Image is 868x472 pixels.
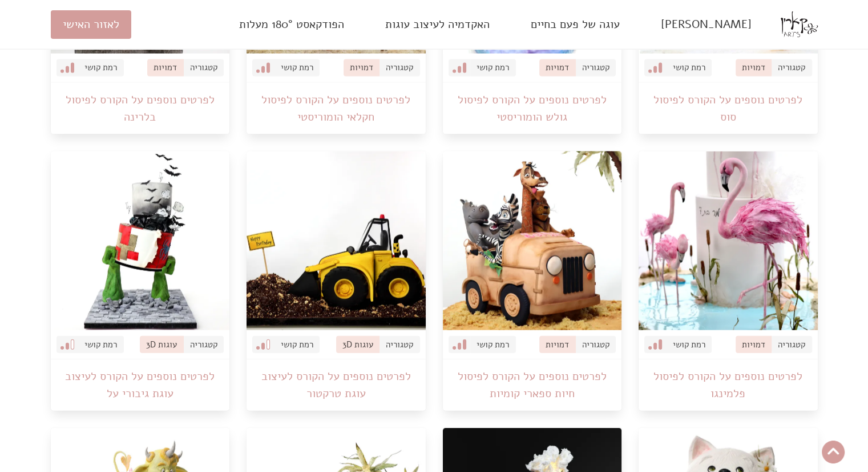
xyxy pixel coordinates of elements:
[380,336,420,353] span: קטגוריה
[539,336,576,353] span: דמויות
[649,10,764,39] a: [PERSON_NAME]
[373,10,502,39] a: האקדמיה לעיצוב עוגות
[576,336,616,353] span: קטגוריה
[736,59,772,77] span: דמויות
[639,151,818,331] img: גם את יכולה להגיע לתוצאות מופלאות בפיסול דמויות
[470,336,516,353] span: רמת קושי
[470,59,516,77] span: רמת קושי
[247,151,426,331] img: גם את יכולה ליצור עוגות שעושות וואו
[667,59,712,77] span: רמת קושי
[247,83,426,134] a: לפרטים נוספים על הקורס לפיסול חקלאי הומוריסטי
[140,336,184,353] span: עוגות 3D
[184,336,224,353] span: קטגוריה
[539,59,576,77] span: דמויות
[667,336,712,353] span: רמת קושי
[576,59,616,77] span: קטגוריה
[147,59,184,77] span: דמויות
[781,6,818,43] img: logo
[336,336,380,353] span: עוגות 3D
[51,10,131,39] a: לאזור האישי
[639,359,818,411] a: לפרטים נוספים על הקורס לפיסול פלמינגו
[344,59,380,77] span: דמויות
[184,59,224,77] span: קטגוריה
[772,336,812,353] span: קטגוריה
[51,359,230,411] a: לפרטים נוספים על הקורס לעיצוב עוגת גיבורי על
[519,10,632,39] a: עוגה של פעם בחיים
[51,151,230,331] img: גם את יכולה ליצור עוגות בעיצובים מיוחדים שלא רואים בשום מקום
[247,359,426,411] a: לפרטים נוספים על הקורס לעיצוב עוגת טרקטור
[772,59,812,77] span: קטגוריה
[639,83,818,134] a: לפרטים נוספים על הקורס לפיסול סוס
[443,151,622,331] img: גם את יכולה להגיע לתוצאות מופלאות בפיסול דמויות
[380,59,420,77] span: קטגוריה
[78,336,124,353] span: רמת קושי
[443,359,622,411] a: לפרטים נוספים על הקורס לפיסול חיות ספארי קומיות
[78,59,124,77] span: רמת קושי
[736,336,772,353] span: דמויות
[227,10,356,39] a: הפודקאסט 180° מעלות
[51,83,230,134] a: לפרטים נוספים על הקורס לפיסול בלרינה
[274,336,320,353] span: רמת קושי
[274,59,320,77] span: רמת קושי
[443,83,622,134] a: לפרטים נוספים על הקורס לפיסול גולש הומוריסטי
